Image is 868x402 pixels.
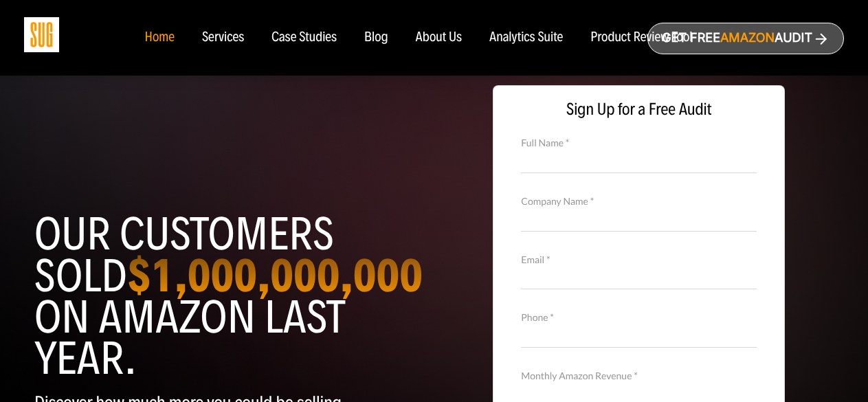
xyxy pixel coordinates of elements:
[127,247,423,304] strong: $1,000,000,000
[489,30,563,45] a: Analytics Suite
[521,135,757,150] label: Full Name *
[521,368,757,383] label: Monthly Amazon Revenue *
[521,207,757,231] input: Company Name *
[521,252,757,267] label: Email *
[647,23,844,54] a: Get freeAmazonAudit
[521,148,757,172] input: Full Name *
[202,30,244,45] a: Services
[507,100,770,120] span: Sign Up for a Free Audit
[24,17,59,52] img: Sug
[416,30,463,45] a: About Us
[364,30,388,45] a: Blog
[34,214,424,379] h1: Our customers sold on Amazon last year.
[521,310,757,325] label: Phone *
[144,30,174,45] a: Home
[590,30,692,45] a: Product Review Tool
[521,265,757,289] input: Email *
[521,324,757,348] input: Contact Number *
[271,30,337,45] a: Case Studies
[720,31,775,45] span: Amazon
[521,194,757,209] label: Company Name *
